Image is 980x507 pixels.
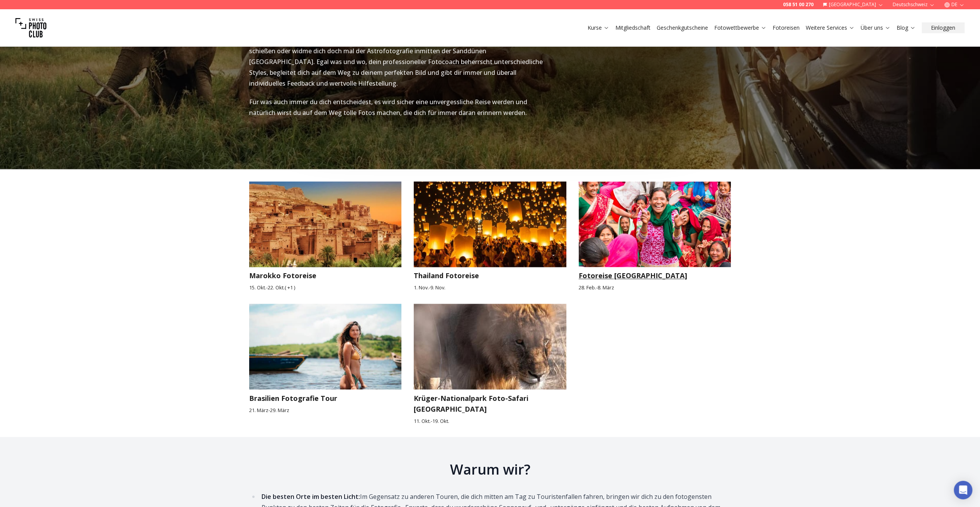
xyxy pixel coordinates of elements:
[579,181,731,291] a: Fotoreise NepalFotoreise [GEOGRAPHIC_DATA]28. Feb.-8. März
[893,22,919,33] button: Blog
[249,461,731,477] h2: Warum wir?
[922,22,965,33] button: Einloggen
[579,181,731,267] img: Fotoreise Nepal
[241,177,409,271] img: Marokko Fotoreise
[711,22,769,33] button: Fotowettbewerbe
[262,492,360,500] strong: Die besten Orte im besten Licht:
[406,299,574,394] img: Krüger-Nationalpark Foto-Safari Südafrika
[249,13,546,89] p: Wähle eine Fotoreise ganz nach deinem Geschmack. Zum Beispiel wilde Tiere in [GEOGRAPHIC_DATA] od...
[588,24,609,32] a: Kurse
[249,181,402,291] a: Marokko FotoreiseMarokko Fotoreise15. Okt.-22. Okt.( +1 )
[615,24,651,32] a: Mitgliedschaft
[579,270,731,281] h3: Fotoreise [GEOGRAPHIC_DATA]
[584,22,612,33] button: Kurse
[414,270,566,281] h3: Thailand Fotoreise
[249,284,402,291] small: 15. Okt. - 22. Okt. ( + 1 )
[657,24,708,32] a: Geschenkgutscheine
[414,417,566,424] small: 11. Okt. - 19. Okt.
[414,304,566,424] a: Krüger-Nationalpark Foto-Safari SüdafrikaKrüger-Nationalpark Foto-Safari [GEOGRAPHIC_DATA]11. Okt...
[579,284,731,291] small: 28. Feb. - 8. März
[783,2,814,8] a: 058 51 00 270
[861,24,890,32] a: Über uns
[954,481,972,499] div: Open Intercom Messenger
[15,12,46,43] img: Swiss photo club
[406,177,574,271] img: Thailand Fotoreise
[858,22,893,33] button: Über uns
[249,392,402,403] h3: Brasilien Fotografie Tour
[654,22,711,33] button: Geschenkgutscheine
[249,270,402,281] h3: Marokko Fotoreise
[897,24,915,32] a: Blog
[414,284,566,291] small: 1. Nov. - 9. Nov.
[414,392,566,414] h3: Krüger-Nationalpark Foto-Safari [GEOGRAPHIC_DATA]
[714,24,766,32] a: Fotowettbewerbe
[241,299,409,394] img: Brasilien Fotografie Tour
[249,406,402,414] small: 21. März - 29. März
[249,304,402,424] a: Brasilien Fotografie TourBrasilien Fotografie Tour21. März-29. März
[806,24,854,32] a: Weitere Services
[414,181,566,291] a: Thailand FotoreiseThailand Fotoreise1. Nov.-9. Nov.
[769,22,803,33] button: Fotoreisen
[773,24,800,32] a: Fotoreisen
[612,22,654,33] button: Mitgliedschaft
[249,96,546,118] p: Für was auch immer du dich entscheidest, es wird sicher eine unvergessliche Reise werden und natü...
[803,22,858,33] button: Weitere Services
